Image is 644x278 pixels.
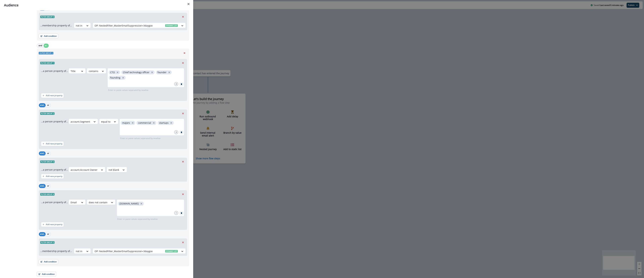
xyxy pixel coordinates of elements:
[180,159,186,164] button: Remove
[117,218,158,221] p: Enter or paste values separated by newline
[37,44,44,48] button: and
[179,82,183,86] button: Search
[39,34,58,39] button: Add condition
[168,71,171,74] button: close
[39,232,46,236] button: and..
[40,112,55,115] span: Filter group 2
[120,137,161,140] p: Enter or paste values separated by newline
[179,211,183,215] button: Search
[46,175,62,177] p: Add new property
[186,1,191,7] button: Close
[174,130,178,134] div: 3
[41,168,68,171] p: ...a person property of...
[39,151,46,155] button: and..
[174,82,178,86] div: 4
[39,259,58,264] button: Add condition
[180,111,186,116] button: Remove
[121,76,125,79] button: close
[150,71,154,74] button: close
[46,184,51,188] button: or
[46,94,62,97] p: Add new property
[4,3,189,8] div: Audience
[46,103,51,107] button: or
[123,71,149,74] p: Chief technology officer
[44,44,49,48] button: or..
[46,223,62,226] p: Add new property
[46,143,62,145] p: Add new property
[180,60,186,65] button: Remove
[46,232,51,236] button: or
[39,184,46,188] button: and..
[180,240,186,245] button: Remove
[131,121,134,125] button: close
[159,122,169,124] p: startups
[40,249,72,253] p: ...membership property of...
[40,62,55,64] span: Filter group 1
[40,241,55,244] span: Filter group 5
[108,89,149,92] p: Enter or paste values separated by newline
[122,122,130,124] p: majors
[40,16,55,18] span: Filter group 5
[180,14,186,19] button: Remove
[152,121,155,125] button: close
[110,76,120,79] p: founding
[157,71,167,74] p: founder
[39,52,53,54] span: Outer group 2
[39,103,46,107] button: and..
[41,222,64,227] button: Add new property
[119,202,139,205] p: [DOMAIN_NAME]
[37,272,56,277] button: Add condition
[174,211,178,215] div: 1
[41,93,64,98] button: Add new property
[41,120,68,123] p: ...a person property of...
[41,174,64,179] button: Add new property
[138,122,151,124] p: commercial
[40,24,72,27] p: ...membership property of...
[110,71,115,74] p: CTO
[41,141,64,146] button: Add new property
[40,160,55,163] span: Filter group 3
[41,69,68,73] p: ...a person property of...
[140,202,143,205] button: close
[116,71,119,74] button: close
[41,200,68,204] p: ...a person property of...
[182,51,187,56] button: Remove
[40,193,55,196] span: Filter group 4
[170,121,173,125] button: close
[46,151,51,155] button: or
[180,192,186,197] button: Remove
[179,130,183,134] button: Search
